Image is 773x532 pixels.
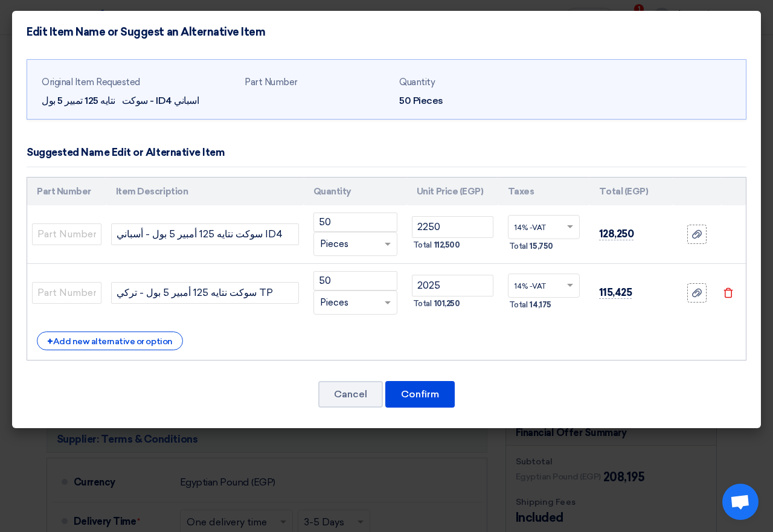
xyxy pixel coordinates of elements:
[32,223,101,245] input: Part Number
[434,298,460,310] span: 101,250
[399,75,544,89] div: Quantity
[508,215,580,239] ng-select: VAT
[32,282,101,304] input: Part Number
[320,296,348,310] span: Pieces
[313,271,397,290] input: RFQ_STEP1.ITEMS.2.AMOUNT_TITLE
[111,282,299,304] input: Add Item Description
[509,299,528,311] span: Total
[412,275,493,296] input: Unit Price
[304,178,407,206] th: Quantity
[530,299,551,311] span: 14,175
[498,178,589,206] th: Taxes
[599,228,634,240] span: 128,250
[27,25,265,39] h4: Edit Item Name or Suggest an Alternative Item
[27,145,225,161] div: Suggested Name Edit or Alternative Item
[509,240,528,252] span: Total
[722,484,759,520] a: Open chat
[413,298,432,310] span: Total
[530,240,553,252] span: 15,750
[318,381,383,408] button: Cancel
[434,239,460,251] span: 112,500
[407,178,498,206] th: Unit Price (EGP)
[320,237,348,251] span: Pieces
[413,239,432,251] span: Total
[42,94,235,108] div: سوكت نتايه 125 تمبير 5 بول - ID4 اسباني
[27,178,106,206] th: Part Number
[37,332,183,350] div: Add new alternative or option
[245,75,390,89] div: Part Number
[589,178,673,206] th: Total (EGP)
[385,381,455,408] button: Confirm
[508,274,580,298] ng-select: VAT
[412,216,493,238] input: Unit Price
[111,223,299,245] input: Add Item Description
[47,336,53,347] span: +
[399,94,544,108] div: 50 Pieces
[42,75,235,89] div: Original Item Requested
[599,286,632,299] span: 115,425
[106,178,304,206] th: Item Description
[313,213,397,232] input: RFQ_STEP1.ITEMS.2.AMOUNT_TITLE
